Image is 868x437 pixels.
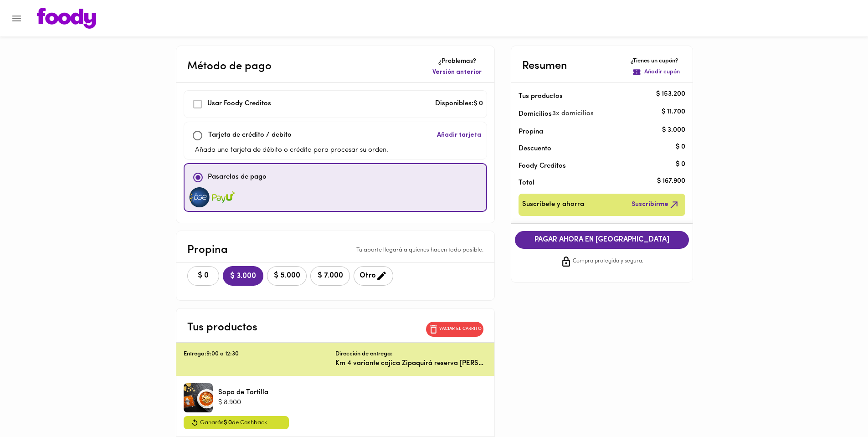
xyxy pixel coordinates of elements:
button: Suscribirme [630,197,682,212]
p: Usar Foody Creditos [207,99,271,109]
img: logo.png [37,8,96,29]
p: Tu aporte llegará a quienes hacen todo posible. [356,246,483,255]
p: Añada una tarjeta de débito o crédito para procesar su orden. [195,145,388,156]
p: Km 4 variante cajica Zipaquirá reserva [PERSON_NAME] etapa 1 Reserva [PERSON_NAME] 1 Torre 3 apto... [335,359,487,368]
p: $ 11.700 [662,108,685,117]
button: Menu [5,7,28,30]
span: Otro [360,270,387,282]
p: Sopa de Tortilla [218,388,268,397]
p: Método de pago [187,58,272,75]
button: Añadir tarjeta [435,126,483,145]
span: Suscríbete y ahorra [522,199,584,211]
span: $ 3.000 [230,272,256,281]
p: ¿Tienes un cupón? [631,57,682,66]
p: Resumen [522,58,567,74]
img: visa [212,187,235,207]
iframe: Messagebird Livechat Widget [815,384,859,428]
button: Versión anterior [431,66,483,79]
p: Vaciar el carrito [439,326,482,332]
p: Propina [519,127,671,137]
p: Tarjeta de crédito / debito [208,130,292,141]
p: Disponibles: $ 0 [435,99,483,109]
span: $ 0 [193,272,213,280]
img: visa [188,187,211,207]
span: Compra protegida y segura. [573,257,643,266]
span: PAGAR AHORA EN [GEOGRAPHIC_DATA] [524,236,680,244]
p: Dirección de entrega: [335,350,393,359]
p: Propina [187,242,228,258]
span: $ 5.000 [273,272,301,280]
span: Versión anterior [432,68,482,77]
p: $ 0 [676,159,685,169]
p: $ 3.000 [662,125,685,135]
span: Ganarás de Cashback [200,418,267,428]
p: $ 0 [676,142,685,152]
p: Añadir cupón [644,68,680,77]
p: Pasarelas de pago [208,172,267,183]
button: $ 3.000 [223,266,263,286]
button: $ 0 [187,266,219,286]
button: Otro [354,266,393,286]
p: $ 153.200 [656,90,685,99]
span: $ 7.000 [316,272,344,280]
span: Añadir tarjeta [437,131,481,140]
span: $ 0 [224,420,232,426]
span: Suscribirme [632,199,680,211]
span: 3 x domicilios [552,108,594,120]
p: Foody Creditos [519,161,671,171]
p: Tus productos [187,319,257,336]
p: ¿Problemas? [431,57,483,66]
button: $ 7.000 [310,266,350,286]
button: Vaciar el carrito [426,322,483,337]
p: Descuento [519,144,551,154]
p: $ 8.900 [218,398,268,407]
p: $ 167.900 [657,176,685,186]
p: Total [519,178,671,188]
p: Entrega: 9:00 a 12:30 [184,350,335,359]
p: Domicilios [519,109,552,119]
button: $ 5.000 [267,266,307,286]
button: PAGAR AHORA EN [GEOGRAPHIC_DATA] [515,231,689,249]
p: Tus productos [519,92,671,101]
button: Añadir cupón [631,66,682,78]
div: Sopa de Tortilla [184,383,213,412]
